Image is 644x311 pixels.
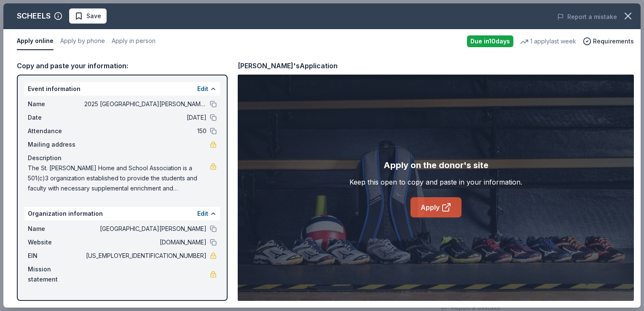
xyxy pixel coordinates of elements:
span: [US_EMPLOYER_IDENTIFICATION_NUMBER] [84,251,207,261]
button: Requirements [583,36,634,46]
button: Report a mistake [557,12,617,22]
span: EIN [28,251,84,261]
div: 1 apply last week [520,36,576,46]
span: Save [86,11,101,21]
div: Description [28,153,217,163]
span: 150 [84,126,207,136]
span: 2025 [GEOGRAPHIC_DATA][PERSON_NAME] Auction Fundraiser [84,99,207,109]
a: Apply [411,197,462,217]
div: SCHEELS [17,9,51,23]
span: [DOMAIN_NAME] [84,237,207,247]
button: Apply by phone [60,32,105,50]
div: Keep this open to copy and paste in your information. [349,177,522,187]
span: [GEOGRAPHIC_DATA][PERSON_NAME] [84,224,207,234]
span: Name [28,99,84,109]
div: Due in 10 days [467,35,513,47]
span: Requirements [593,36,634,46]
span: The St. [PERSON_NAME] Home and School Association is a 501(c)3 organization established to provid... [28,163,210,193]
div: Apply on the donor's site [384,158,488,172]
div: Event information [24,82,220,96]
button: Apply online [17,32,54,50]
span: Mailing address [28,139,84,150]
span: Name [28,224,84,234]
span: Mission statement [28,264,84,284]
button: Save [69,8,107,24]
div: Copy and paste your information: [17,60,228,71]
div: [PERSON_NAME]'s Application [238,60,338,71]
span: Date [28,113,84,123]
div: Organization information [24,207,220,220]
span: Website [28,237,84,247]
span: [DATE] [84,113,207,123]
button: Apply in person [112,32,156,50]
button: Edit [197,84,208,94]
button: Edit [197,209,208,219]
span: Attendance [28,126,84,136]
